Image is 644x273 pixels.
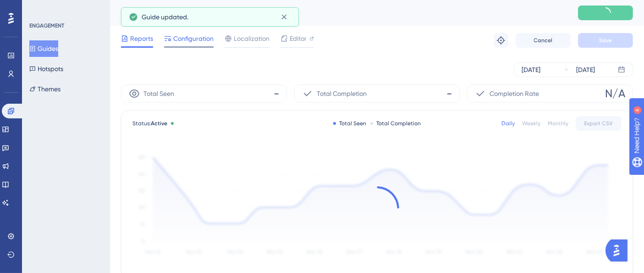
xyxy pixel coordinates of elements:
div: ENGAGEMENT [29,22,64,29]
span: Active [151,120,167,127]
span: Need Help? [22,2,57,13]
span: Save [599,37,612,44]
span: Export CSV [584,120,613,127]
span: N/A [605,86,625,101]
button: Save [578,33,633,48]
span: Cancel [534,37,553,44]
div: Daily [501,120,515,127]
div: [DATE] [576,64,595,75]
span: Configuration [173,33,214,44]
iframe: UserGuiding AI Assistant Launcher [605,237,633,264]
span: Reports [130,33,153,44]
div: Monthly [548,120,568,127]
div: Existing V2 Popup [121,6,555,19]
span: - [274,86,279,101]
div: Total Completion [370,120,421,127]
button: Hotspots [29,61,63,77]
div: 4 [64,5,66,12]
span: Completion Rate [490,88,539,99]
span: Total Completion [317,88,367,99]
span: Guide updated. [142,11,188,22]
button: Cancel [516,33,571,48]
span: Total Seen [143,88,174,99]
div: Weekly [522,120,540,127]
span: - [446,86,452,101]
div: [DATE] [522,64,540,75]
button: Export CSV [576,116,622,131]
button: Guides [29,40,58,57]
span: Editor [290,33,307,44]
div: Total Seen [333,120,367,127]
button: Themes [29,81,61,97]
span: Localization [234,33,270,44]
span: Status: [132,120,167,127]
